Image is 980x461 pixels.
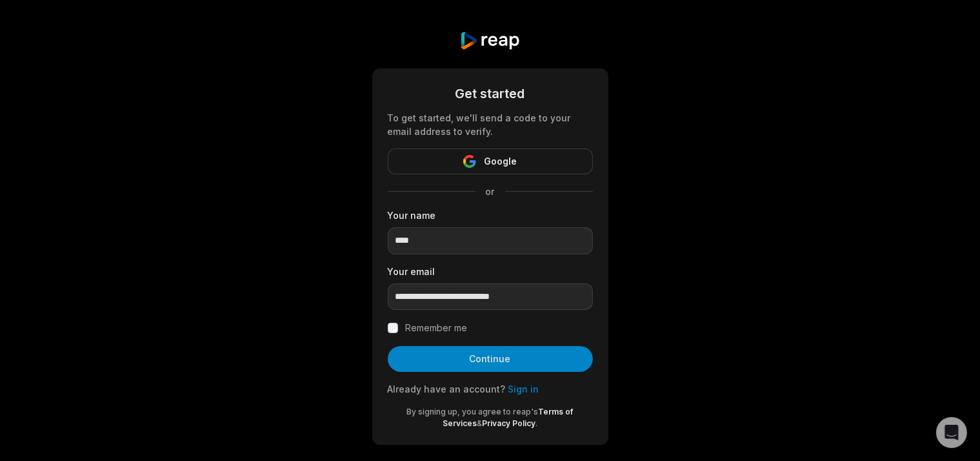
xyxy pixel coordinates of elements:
[388,346,593,372] button: Continue
[459,31,521,50] img: reap
[388,265,593,278] label: Your email
[535,418,537,428] span: .
[407,407,539,416] span: By signing up, you agree to reap's
[484,154,517,169] span: Google
[388,84,593,103] div: Get started
[443,407,574,428] a: Terms of Services
[508,384,539,394] a: Sign in
[406,320,468,336] label: Remember me
[388,384,506,394] span: Already have an account?
[475,185,505,198] span: or
[936,417,967,448] div: Open Intercom Messenger
[477,418,482,428] span: &
[388,149,593,174] button: Google
[388,111,593,138] div: To get started, we'll send a code to your email address to verify.
[388,209,593,222] label: Your name
[482,418,535,428] a: Privacy Policy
